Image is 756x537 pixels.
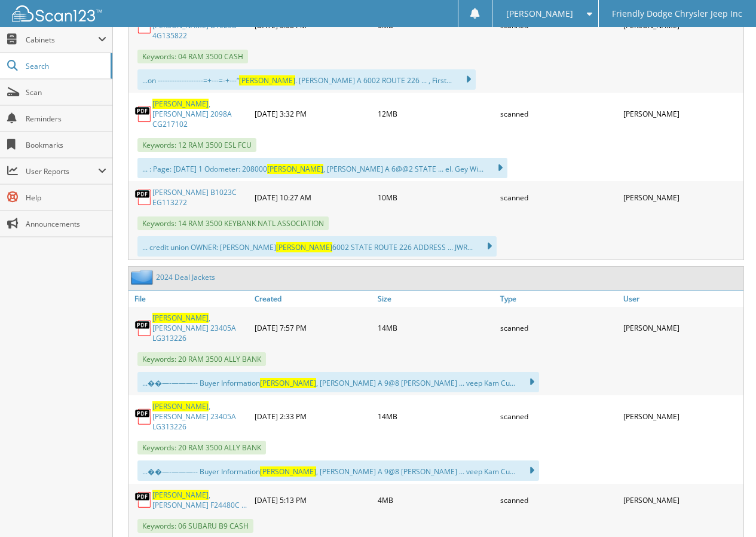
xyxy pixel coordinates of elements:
[497,310,620,346] div: scanned
[156,272,215,282] a: 2024 Deal Jackets
[620,487,743,513] div: [PERSON_NAME]
[506,10,573,17] span: [PERSON_NAME]
[26,35,98,45] span: Cabinets
[26,166,98,176] span: User Reports
[696,480,756,537] iframe: Chat Widget
[137,69,476,90] div: ...on -------------------=+---=-+---“ . [PERSON_NAME] A 6002 ROUTE 226 ... , First...
[137,460,539,481] div: ...��—-———-- Buyer Information , [PERSON_NAME] A 9@8 [PERSON_NAME] ... veep Kam Cu...
[137,441,266,454] span: Keywords: 20 RAM 3500 ALLY BANK
[612,10,742,17] span: Friendly Dodge Chrysler Jeep Inc
[152,187,249,208] a: [PERSON_NAME] B1023C EG113272
[131,270,156,285] img: folder2.png
[26,140,106,150] span: Bookmarks
[128,291,252,307] a: File
[152,313,249,343] a: [PERSON_NAME], [PERSON_NAME] 23405A LG313226
[620,310,743,346] div: [PERSON_NAME]
[252,487,375,513] div: [DATE] 5:13 PM
[497,487,620,513] div: scanned
[252,184,375,210] div: [DATE] 10:27 AM
[152,313,209,323] span: [PERSON_NAME]
[252,398,375,435] div: [DATE] 2:33 PM
[497,184,620,210] div: scanned
[620,184,743,210] div: [PERSON_NAME]
[26,219,106,229] span: Announcements
[620,291,743,307] a: User
[152,401,249,432] a: [PERSON_NAME], [PERSON_NAME] 23405A LG313226
[375,310,498,346] div: 14MB
[26,114,106,124] span: Reminders
[137,158,507,178] div: ... : Page: [DATE] 1 Odometer: 208000 , [PERSON_NAME] A 6@@2 STATE ... el. Gey Wi...
[137,352,266,366] span: Keywords: 20 RAM 3500 ALLY BANK
[26,87,106,97] span: Scan
[134,408,152,426] img: PDF.png
[134,188,152,206] img: PDF.png
[267,164,323,174] span: [PERSON_NAME]
[375,96,498,132] div: 12MB
[137,216,329,230] span: Keywords: 14 RAM 3500 KEYBANK NATL ASSOCIATION
[134,491,152,509] img: PDF.png
[252,291,375,307] a: Created
[137,50,248,63] span: Keywords: 04 RAM 3500 CASH
[152,99,209,109] span: [PERSON_NAME]
[375,291,498,307] a: Size
[137,519,253,533] span: Keywords: 06 SUBARU B9 CASH
[620,96,743,132] div: [PERSON_NAME]
[375,398,498,435] div: 14MB
[260,466,316,477] span: [PERSON_NAME]
[137,236,497,257] div: ... credit union OWNER: [PERSON_NAME] 6002 STATE ROUTE 226 ADDRESS ... JWR...
[12,5,102,22] img: scan123-logo-white.svg
[134,105,152,123] img: PDF.png
[497,291,620,307] a: Type
[252,310,375,346] div: [DATE] 7:57 PM
[276,242,332,252] span: [PERSON_NAME]
[239,75,295,86] span: [PERSON_NAME]
[497,96,620,132] div: scanned
[620,398,743,435] div: [PERSON_NAME]
[260,378,316,388] span: [PERSON_NAME]
[134,319,152,337] img: PDF.png
[26,61,105,71] span: Search
[152,99,249,129] a: [PERSON_NAME], [PERSON_NAME] 2098A CG217102
[152,490,209,500] span: [PERSON_NAME]
[137,138,256,152] span: Keywords: 12 RAM 3500 ESL FCU
[152,401,209,411] span: [PERSON_NAME]
[137,372,539,392] div: ...��—-———-- Buyer Information , [PERSON_NAME] A 9@8 [PERSON_NAME] ... veep Kam Cu...
[252,96,375,132] div: [DATE] 3:32 PM
[152,490,249,510] a: [PERSON_NAME], [PERSON_NAME] F24480C ...
[497,398,620,435] div: scanned
[375,487,498,513] div: 4MB
[26,193,106,203] span: Help
[375,184,498,210] div: 10MB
